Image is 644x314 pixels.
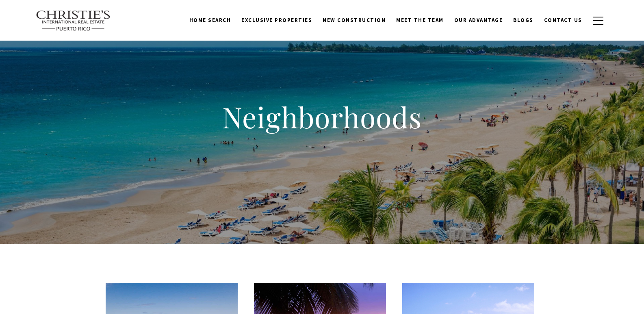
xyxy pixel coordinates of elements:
a: Home Search [184,13,236,28]
h1: Neighborhoods [160,99,485,135]
a: Exclusive Properties [236,13,317,28]
span: New Construction [323,17,386,24]
img: Christie's International Real Estate text transparent background [36,10,111,31]
a: Our Advantage [449,13,508,28]
a: New Construction [317,13,391,28]
span: Blogs [513,17,533,24]
a: Meet the Team [391,13,449,28]
span: Exclusive Properties [241,17,312,24]
span: Our Advantage [454,17,503,24]
a: Blogs [508,13,539,28]
span: Contact Us [544,17,582,24]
